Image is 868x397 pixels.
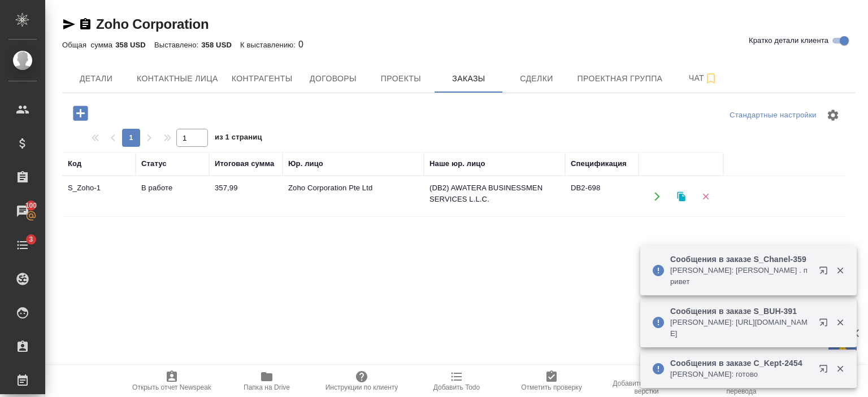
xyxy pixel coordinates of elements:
[62,18,76,31] button: Скопировать ссылку для ЯМессенджера
[670,254,811,265] p: Сообщения в заказе S_Chanel-359
[219,365,314,397] button: Папка на Drive
[62,38,856,51] div: 0
[325,383,398,391] span: Инструкции по клиенту
[201,41,240,49] p: 358 USD
[441,72,496,86] span: Заказы
[676,71,730,85] span: Чат
[828,317,852,328] button: Закрыть
[670,306,811,317] p: Сообщения в заказе S_BUH-391
[424,177,565,216] td: (DB2) AWATERA BUSINESSMEN SERVICES L.L.C.
[670,369,811,380] p: [PERSON_NAME]: готово
[645,185,669,208] button: Открыть
[577,72,662,86] span: Проектная группа
[504,365,599,397] button: Отметить проверку
[509,72,563,86] span: Сделки
[215,130,262,147] span: из 1 страниц
[244,383,290,391] span: Папка на Drive
[704,72,718,85] svg: Подписаться
[670,317,811,339] p: [PERSON_NAME]: [URL][DOMAIN_NAME]
[670,357,811,369] p: Сообщения в заказе C_Kept-2454
[433,383,480,391] span: Добавить Todo
[22,234,40,245] span: 3
[571,158,627,169] div: Спецификация
[670,265,811,287] p: [PERSON_NAME]: [PERSON_NAME] . привет
[115,41,154,49] p: 358 USD
[62,177,136,216] td: S_Zoho-1
[819,102,847,129] span: Настроить таблицу
[79,18,92,31] button: Скопировать ссылку
[3,231,42,259] a: 3
[670,185,693,208] button: Клонировать
[3,197,42,225] a: 100
[132,383,211,391] span: Открыть отчет Newspeak
[65,102,96,125] button: Добавить проект
[828,265,852,276] button: Закрыть
[599,365,694,397] button: Добавить инструкции верстки
[306,72,360,86] span: Договоры
[141,158,167,169] div: Статус
[154,41,201,49] p: Выставлено:
[374,72,428,86] span: Проекты
[429,158,485,169] div: Наше юр. лицо
[69,72,123,86] span: Детали
[749,35,828,46] span: Кратко детали клиента
[283,177,424,216] td: Zoho Corporation Pte Ltd
[812,259,839,286] button: Открыть в новой вкладке
[240,41,298,49] p: К выставлению:
[137,72,218,86] span: Контактные лица
[96,16,209,32] a: Zoho Corporation
[606,379,687,395] span: Добавить инструкции верстки
[124,365,219,397] button: Открыть отчет Newspeak
[62,41,115,49] p: Общая сумма
[828,364,852,374] button: Закрыть
[232,72,293,86] span: Контрагенты
[288,158,323,169] div: Юр. лицо
[694,185,717,208] button: Удалить
[409,365,504,397] button: Добавить Todo
[215,158,274,169] div: Итоговая сумма
[314,365,409,397] button: Инструкции по клиенту
[209,177,283,216] td: 357,99
[521,383,581,391] span: Отметить проверку
[727,107,819,124] div: split button
[19,200,44,211] span: 100
[136,177,209,216] td: В работе
[68,158,81,169] div: Код
[812,357,839,385] button: Открыть в новой вкладке
[812,311,839,338] button: Открыть в новой вкладке
[565,177,639,216] td: DB2-698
